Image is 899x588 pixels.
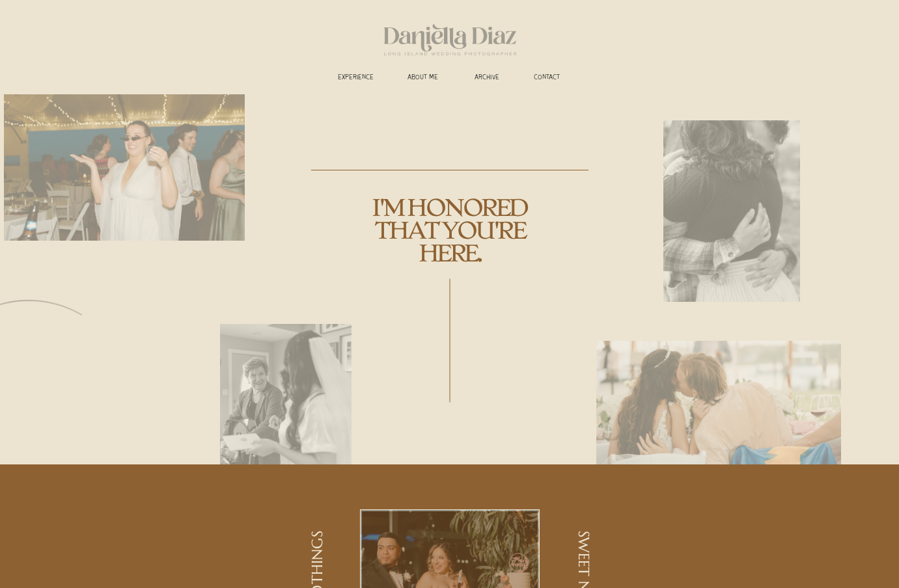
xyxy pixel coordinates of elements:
[399,73,447,83] a: ABOUT ME
[467,73,508,83] a: ARCHIVE
[527,73,568,83] a: CONTACT
[332,73,380,83] a: experience
[347,196,553,279] h2: i'm honored that you're here.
